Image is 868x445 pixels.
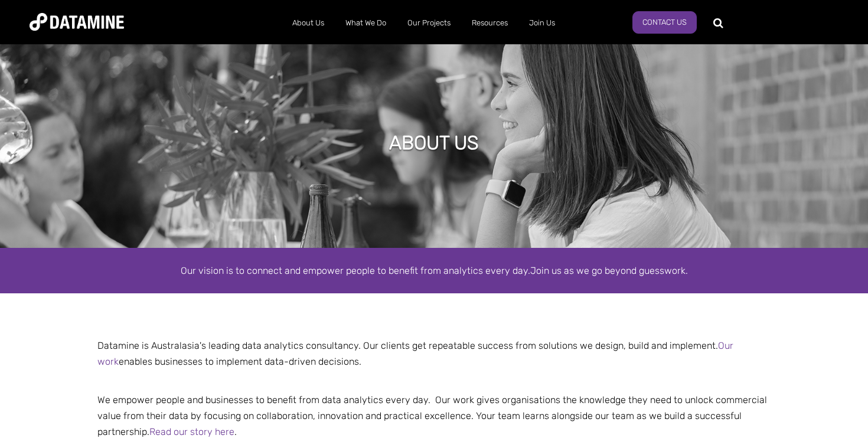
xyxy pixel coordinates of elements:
[282,8,335,38] a: About Us
[389,130,479,156] h1: ABOUT US
[461,8,518,38] a: Resources
[89,376,779,440] p: We empower people and businesses to benefit from data analytics every day. Our work gives organis...
[149,426,234,437] a: Read our story here
[632,11,697,34] a: Contact Us
[397,8,461,38] a: Our Projects
[518,8,566,38] a: Join Us
[30,13,124,31] img: Datamine
[181,265,530,276] span: Our vision is to connect and empower people to benefit from analytics every day.
[335,8,397,38] a: What We Do
[530,265,688,276] span: Join us as we go beyond guesswork.
[89,338,779,369] p: Datamine is Australasia's leading data analytics consultancy. Our clients get repeatable success ...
